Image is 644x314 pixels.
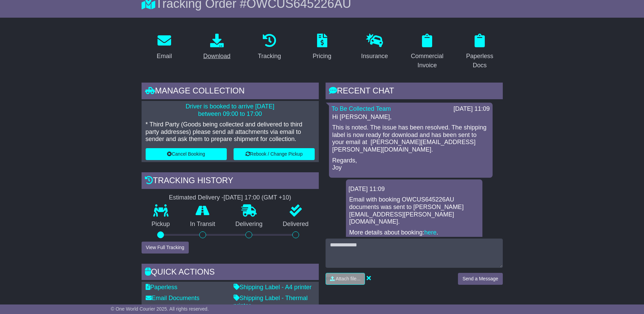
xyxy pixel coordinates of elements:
[146,148,227,160] button: Cancel Booking
[253,31,285,63] a: Tracking
[458,273,502,285] button: Send a Message
[152,31,176,63] a: Email
[142,172,319,191] div: Tracking history
[326,83,503,101] div: RECENT CHAT
[332,105,391,112] a: To Be Collected Team
[225,221,273,228] p: Delivering
[409,52,446,70] div: Commercial Invoice
[332,157,489,172] p: Regards, Joy
[146,284,178,291] a: Paperless
[404,31,450,72] a: Commercial Invoice
[308,31,336,63] a: Pricing
[224,194,291,202] div: [DATE] 17:00 (GMT +10)
[349,229,479,237] p: More details about booking: .
[203,52,231,61] div: Download
[142,194,319,202] div: Estimated Delivery -
[146,103,315,118] p: Driver is booked to arrive [DATE] between 09:00 to 17:00
[357,31,392,63] a: Insurance
[142,242,189,254] button: View Full Tracking
[454,105,490,113] div: [DATE] 11:09
[142,221,180,228] p: Pickup
[461,52,498,70] div: Paperless Docs
[457,31,503,72] a: Paperless Docs
[199,31,235,63] a: Download
[234,295,308,309] a: Shipping Label - Thermal printer
[361,52,388,61] div: Insurance
[273,221,319,228] p: Delivered
[146,121,315,143] p: * Third Party (Goods being collected and delivered to third party addresses) please send all atta...
[111,306,209,312] span: © One World Courier 2025. All rights reserved.
[349,186,480,193] div: [DATE] 11:09
[349,196,479,225] p: Email with booking OWCUS645226AU documents was sent to [PERSON_NAME][EMAIL_ADDRESS][PERSON_NAME][...
[332,124,489,153] p: This is noted. The issue has been resolved. The shipping label is now ready for download and has ...
[313,52,331,61] div: Pricing
[146,295,200,301] a: Email Documents
[180,221,225,228] p: In Transit
[142,83,319,101] div: Manage collection
[424,229,437,236] a: here
[157,52,172,61] div: Email
[234,148,315,160] button: Rebook / Change Pickup
[332,114,489,121] p: Hi [PERSON_NAME],
[258,52,281,61] div: Tracking
[234,284,312,291] a: Shipping Label - A4 printer
[142,264,319,282] div: Quick Actions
